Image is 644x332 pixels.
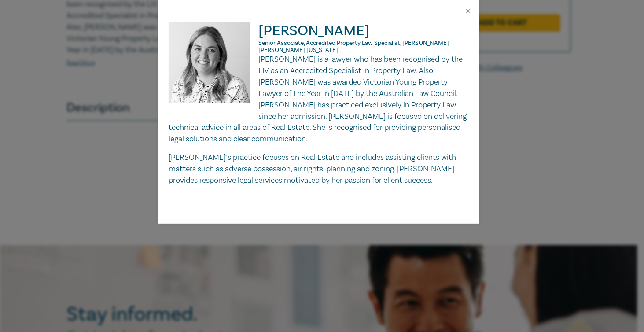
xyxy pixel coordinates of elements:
[259,39,449,54] span: Senior Associate, Accredited Property Law Specialist, [PERSON_NAME] [PERSON_NAME] [US_STATE]
[169,22,469,54] h2: [PERSON_NAME]
[169,152,469,186] p: [PERSON_NAME]’s practice focuses on Real Estate and includes assisting clients with matters such ...
[169,54,469,145] p: [PERSON_NAME] is a lawyer who has been recognised by the LIV as an Accredited Specialist in Prope...
[464,7,472,15] button: Close
[169,22,259,112] img: Lydia Eastwood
